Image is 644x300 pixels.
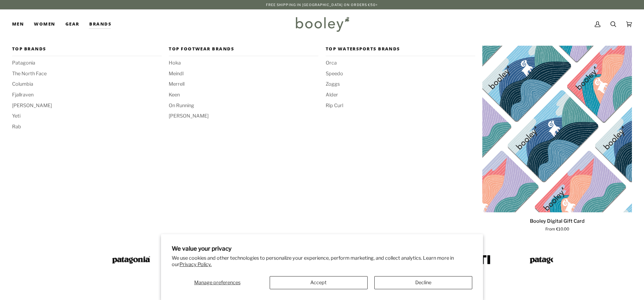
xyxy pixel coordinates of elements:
a: Speedo [326,70,475,78]
a: On Running [169,102,318,110]
product-grid-item: Booley Digital Gift Card [482,46,632,232]
a: Women [29,9,60,39]
a: Brands [84,9,116,39]
button: Manage preferences [172,276,263,289]
product-grid-item-variant: €10.00 [482,46,632,212]
span: Manage preferences [194,280,240,286]
span: Top Watersports Brands [326,46,475,52]
button: Accept [270,276,368,289]
a: Top Footwear Brands [169,46,318,56]
p: Booley Digital Gift Card [530,218,585,225]
img: Booley [293,14,352,34]
a: Merrell [169,81,318,88]
span: Top Brands [12,46,162,52]
a: Gear [60,9,85,39]
p: We use cookies and other technologies to personalize your experience, perform marketing, and coll... [172,255,472,268]
a: Orca [326,59,475,67]
a: Keen [169,91,318,99]
a: Booley Digital Gift Card [482,215,632,233]
a: The North Face [12,70,162,78]
div: Brands Top Brands Patagonia The North Face Columbia Fjallraven [PERSON_NAME] Yeti Rab Top Footwea... [84,9,116,39]
span: From €10.00 [545,226,569,232]
a: Booley Digital Gift Card [482,46,632,212]
p: Free Shipping in [GEOGRAPHIC_DATA] on Orders €50+ [266,2,378,7]
a: Rab [12,123,162,131]
span: Gear [65,21,79,28]
a: [PERSON_NAME] [12,102,162,110]
a: [PERSON_NAME] [169,113,318,120]
a: Fjallraven [12,91,162,99]
a: Alder [326,91,475,99]
button: Decline [374,276,472,289]
a: Yeti [12,113,162,120]
a: Top Brands [12,46,162,56]
a: Columbia [12,81,162,88]
span: Women [34,21,55,28]
a: Patagonia [12,59,162,67]
a: Rip Curl [326,102,475,110]
h2: We value your privacy [172,245,472,252]
a: Meindl [169,70,318,78]
a: Privacy Policy. [179,261,212,267]
a: Men [12,9,29,39]
span: Top Footwear Brands [169,46,318,52]
a: Zoggs [326,81,475,88]
a: Hoka [169,59,318,67]
a: Top Watersports Brands [326,46,475,56]
span: Men [12,21,24,28]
